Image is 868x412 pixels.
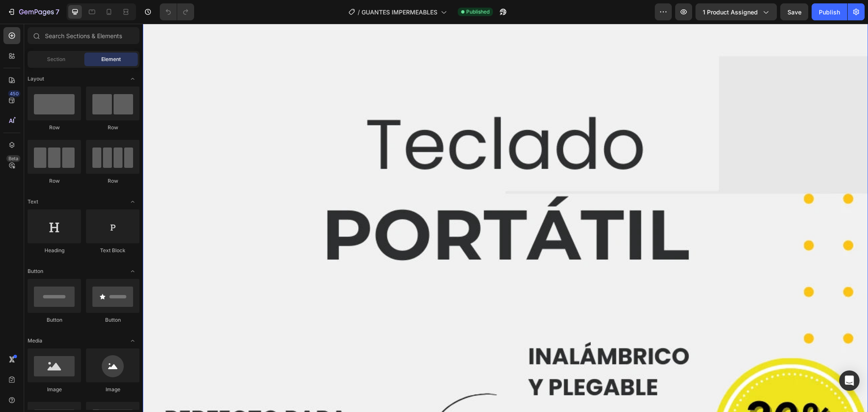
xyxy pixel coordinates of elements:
[28,267,43,275] span: Button
[101,56,121,63] span: Element
[56,7,59,17] p: 7
[86,124,139,131] div: Row
[28,124,81,131] div: Row
[28,337,42,345] span: Media
[143,24,868,412] iframe: Design area
[86,177,139,185] div: Row
[696,3,777,20] button: 1 product assigned
[86,247,139,254] div: Text Block
[358,8,360,17] span: /
[86,316,139,324] div: Button
[8,90,20,97] div: 450
[28,27,139,44] input: Search Sections & Elements
[812,3,847,20] button: Publish
[703,8,758,17] span: 1 product assigned
[362,8,437,17] span: GUANTES IMPERMEABLES
[780,3,808,20] button: Save
[28,198,38,206] span: Text
[3,3,63,20] button: 7
[839,370,860,391] div: Open Intercom Messenger
[6,155,20,162] div: Beta
[28,386,81,393] div: Image
[126,334,139,348] span: Toggle open
[28,75,44,83] span: Layout
[28,247,81,254] div: Heading
[126,72,139,86] span: Toggle open
[819,8,840,17] div: Publish
[466,8,490,16] span: Published
[28,316,81,324] div: Button
[787,8,801,16] span: Save
[126,264,139,278] span: Toggle open
[160,3,194,20] div: Undo/Redo
[126,195,139,209] span: Toggle open
[47,56,65,63] span: Section
[86,386,139,393] div: Image
[28,177,81,185] div: Row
